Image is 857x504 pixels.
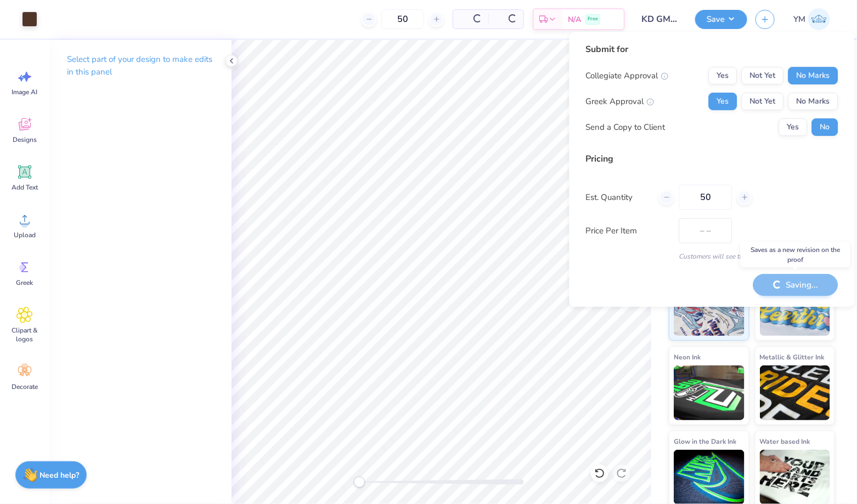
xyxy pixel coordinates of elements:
[788,93,838,110] button: No Marks
[40,470,80,480] strong: Need help?
[588,15,598,23] span: Free
[12,183,38,192] span: Add Text
[788,67,838,84] button: No Marks
[14,231,36,239] span: Upload
[742,93,784,110] button: Not Yet
[742,67,784,84] button: Not Yet
[12,382,38,391] span: Decorate
[760,281,831,336] img: Puff Ink
[12,88,38,96] span: Image AI
[586,251,838,261] div: Customers will see this price on HQ.
[586,152,838,165] div: Pricing
[674,436,736,447] span: Glow in the Dark Ink
[16,278,33,287] span: Greek
[586,121,666,134] div: Send a Copy to Client
[788,8,835,30] a: YM
[586,225,671,237] label: Price Per Item
[679,185,732,210] input: – –
[586,191,651,204] label: Est. Quantity
[741,242,850,267] div: Saves as a new revision on the proof
[808,8,830,30] img: Yasmine Manno
[7,326,43,343] span: Clipart & logos
[586,95,655,108] div: Greek Approval
[793,13,805,26] span: YM
[709,67,737,84] button: Yes
[674,351,701,363] span: Neon Ink
[812,118,838,136] button: No
[695,10,747,29] button: Save
[586,43,838,56] div: Submit for
[674,365,745,420] img: Neon Ink
[354,477,365,488] div: Accessibility label
[709,93,737,110] button: Yes
[633,8,687,30] input: Untitled Design
[760,351,825,363] span: Metallic & Glitter Ink
[779,118,808,136] button: Yes
[674,281,745,336] img: Standard
[568,14,581,25] span: N/A
[760,436,810,447] span: Water based Ink
[67,53,214,78] p: Select part of your design to make edits in this panel
[13,135,37,144] span: Designs
[381,9,424,29] input: – –
[586,70,669,82] div: Collegiate Approval
[760,365,831,420] img: Metallic & Glitter Ink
